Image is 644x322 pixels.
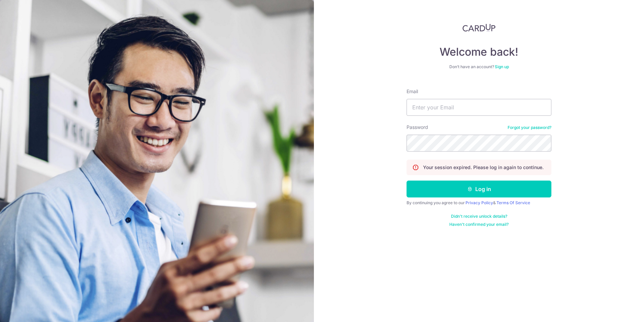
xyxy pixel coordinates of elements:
a: Terms Of Service [496,200,530,205]
label: Email [407,88,418,95]
a: Forgot your password? [508,125,551,130]
label: Password [407,124,428,131]
input: Enter your Email [407,99,551,116]
h4: Welcome back! [407,45,551,59]
img: CardUp Logo [462,24,495,32]
a: Didn't receive unlock details? [451,214,507,219]
div: Don’t have an account? [407,64,551,70]
a: Privacy Policy [465,200,493,205]
a: Haven't confirmed your email? [449,222,509,227]
div: By continuing you agree to our & [407,200,551,206]
p: Your session expired. Please log in again to continue. [423,164,544,171]
a: Sign up [495,64,509,69]
button: Log in [407,181,551,197]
